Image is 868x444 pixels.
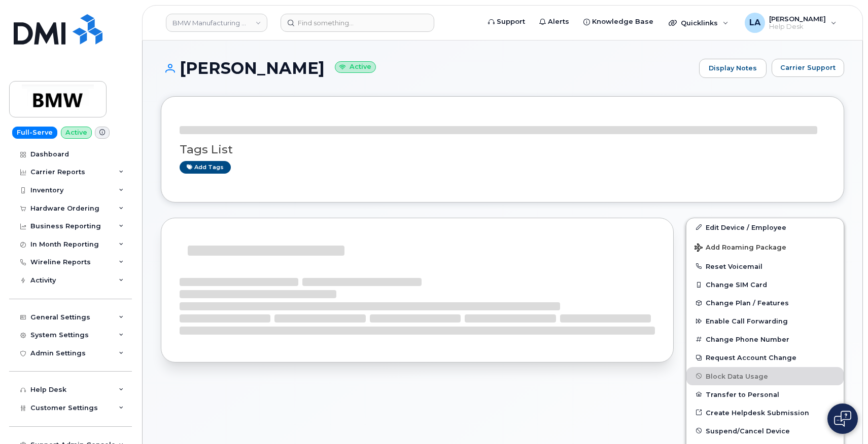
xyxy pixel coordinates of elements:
[161,59,694,77] h1: [PERSON_NAME]
[699,59,767,78] a: Display Notes
[706,299,789,307] span: Change Plan / Features
[695,244,786,253] span: Add Roaming Package
[686,330,844,348] button: Change Phone Number
[772,59,844,77] button: Carrier Support
[686,275,844,294] button: Change SIM Card
[686,385,844,403] button: Transfer to Personal
[180,143,825,156] h3: Tags List
[686,236,844,257] button: Add Roaming Package
[686,403,844,422] a: Create Helpdesk Submission
[706,317,788,325] span: Enable Call Forwarding
[686,312,844,330] button: Enable Call Forwarding
[180,161,231,174] a: Add tags
[686,218,844,236] a: Edit Device / Employee
[686,367,844,385] button: Block Data Usage
[834,411,851,427] img: Open chat
[686,348,844,367] button: Request Account Change
[706,427,790,434] span: Suspend/Cancel Device
[686,257,844,275] button: Reset Voicemail
[686,422,844,440] button: Suspend/Cancel Device
[335,61,376,73] small: Active
[780,63,836,72] span: Carrier Support
[686,294,844,312] button: Change Plan / Features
